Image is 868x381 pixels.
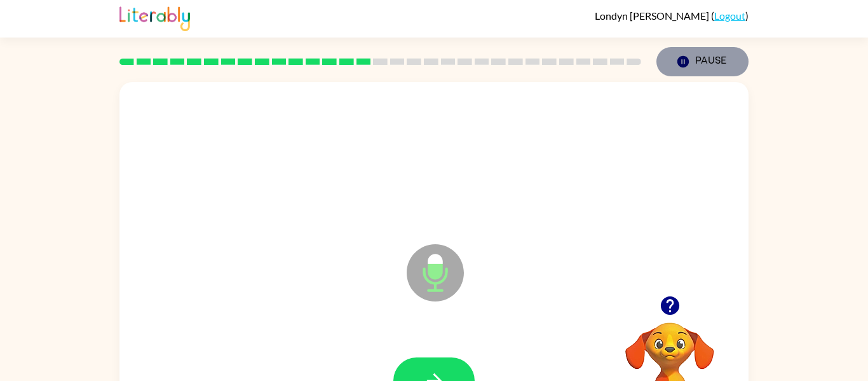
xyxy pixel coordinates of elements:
[595,10,711,22] span: Londyn [PERSON_NAME]
[656,47,749,76] button: Pause
[595,10,749,22] div: ( )
[119,3,190,31] img: Literably
[714,10,745,22] a: Logout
